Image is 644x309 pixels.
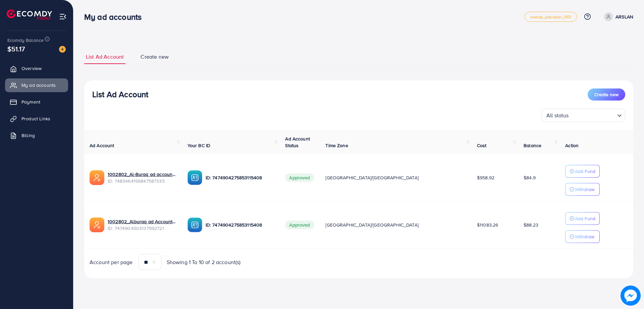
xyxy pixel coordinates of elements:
[108,218,177,225] a: 1002802_Alburaq ad Account 1_1740386843243
[5,112,68,125] a: Product Links
[206,174,275,182] p: ID: 7474904275853115408
[477,222,498,228] span: $11083.26
[21,115,50,122] span: Product Links
[108,218,177,232] div: <span class='underline'>1002802_Alburaq ad Account 1_1740386843243</span></br>7474904503137992721
[524,222,538,228] span: $88.23
[530,15,571,19] span: metap_pakistan_001
[108,171,177,178] a: 1002802_Al-Buraq ad account 02_1742380041767
[5,78,68,92] a: My ad accounts
[477,174,494,181] span: $958.92
[90,258,133,266] span: Account per page
[571,109,614,120] input: Search for option
[285,135,310,149] span: Ad Account Status
[5,62,68,75] a: Overview
[84,12,147,22] h3: My ad accounts
[90,170,104,185] img: ic-ads-acc.e4c84228.svg
[108,225,177,232] span: ID: 7474904503137992721
[601,12,633,21] a: ARSLAN
[285,173,314,182] span: Approved
[187,170,202,185] img: ic-ba-acc.ded83a64.svg
[565,142,579,149] span: Action
[108,171,177,185] div: <span class='underline'>1002802_Al-Buraq ad account 02_1742380041767</span></br>7483464156847587335
[565,230,600,243] button: Withdraw
[7,37,44,44] span: Ecomdy Balance
[545,111,570,120] span: All status
[7,9,52,20] img: logo
[621,286,641,306] img: image
[21,132,35,139] span: Billing
[575,214,595,223] p: Add Fund
[525,12,577,22] a: metap_pakistan_001
[541,109,625,122] div: Search for option
[167,258,241,266] span: Showing 1 To 10 of 2 account(s)
[524,142,541,149] span: Balance
[565,183,600,196] button: Withdraw
[108,178,177,184] span: ID: 7483464156847587335
[615,13,633,21] p: ARSLAN
[325,222,419,228] span: [GEOGRAPHIC_DATA]/[GEOGRAPHIC_DATA]
[325,142,348,149] span: Time Zone
[5,95,68,109] a: Payment
[90,218,104,232] img: ic-ads-acc.e4c84228.svg
[21,65,42,72] span: Overview
[575,233,594,241] p: Withdraw
[92,89,148,99] h3: List Ad Account
[565,212,600,225] button: Add Fund
[86,53,124,61] span: List Ad Account
[575,185,594,193] p: Withdraw
[7,44,25,54] span: $51.17
[90,142,114,149] span: Ad Account
[21,99,40,105] span: Payment
[524,174,536,181] span: $84.9
[59,46,66,53] img: image
[59,13,67,20] img: menu
[187,142,211,149] span: Your BC ID
[565,165,600,178] button: Add Fund
[285,221,314,229] span: Approved
[575,167,595,175] p: Add Fund
[594,91,619,98] span: Create new
[187,218,202,232] img: ic-ba-acc.ded83a64.svg
[5,129,68,142] a: Billing
[141,53,169,61] span: Create new
[477,142,487,149] span: Cost
[206,221,275,229] p: ID: 7474904275853115408
[21,82,56,88] span: My ad accounts
[588,88,625,101] button: Create new
[325,174,419,181] span: [GEOGRAPHIC_DATA]/[GEOGRAPHIC_DATA]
